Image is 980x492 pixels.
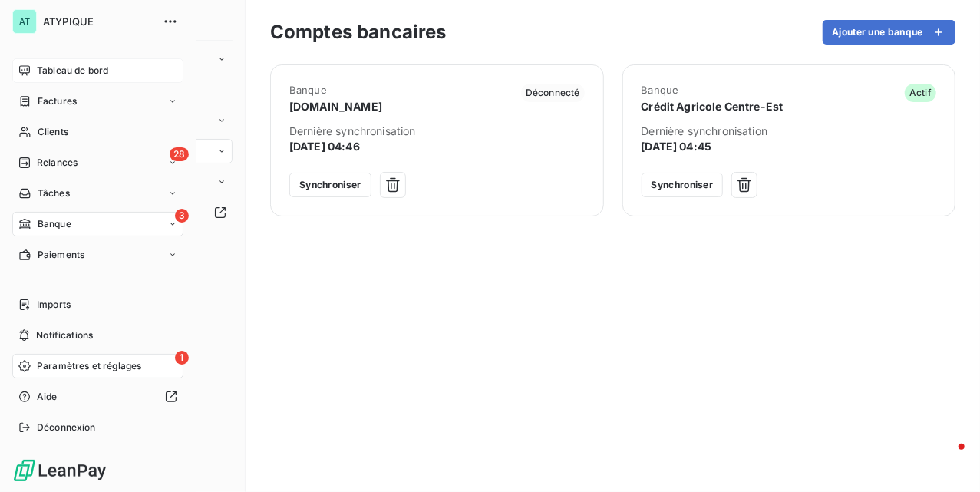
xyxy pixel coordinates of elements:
[270,18,447,46] h3: Comptes bancaires
[37,64,108,78] span: Tableau de bord
[38,125,68,139] span: Clients
[928,440,965,477] iframe: Intercom live chat
[38,248,84,262] span: Paiements
[37,156,78,170] span: Relances
[12,9,37,34] div: AT
[289,124,585,139] span: Dernière synchronisation
[905,84,936,102] span: Actif
[12,458,107,483] img: Logo LeanPay
[38,217,71,231] span: Banque
[37,390,58,404] span: Aide
[823,20,955,45] button: Ajouter une banque
[642,124,937,139] span: Dernière synchronisation
[175,209,189,223] span: 3
[642,99,784,114] span: Crédit Agricole Centre-Est
[289,99,382,114] span: [DOMAIN_NAME]
[38,187,70,200] span: Tâches
[37,359,141,373] span: Paramètres et réglages
[12,385,183,409] a: Aide
[642,84,784,96] span: Banque
[170,147,189,161] span: 28
[37,421,96,434] span: Déconnexion
[175,351,189,365] span: 1
[37,298,71,312] span: Imports
[642,139,937,154] span: [DATE] 04:45
[521,84,585,102] span: Déconnecté
[43,15,153,28] span: ATYPIQUE
[289,139,585,154] span: [DATE] 04:46
[642,173,724,197] button: Synchroniser
[289,84,382,96] span: Banque
[289,173,371,197] button: Synchroniser
[36,329,93,342] span: Notifications
[38,94,77,108] span: Factures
